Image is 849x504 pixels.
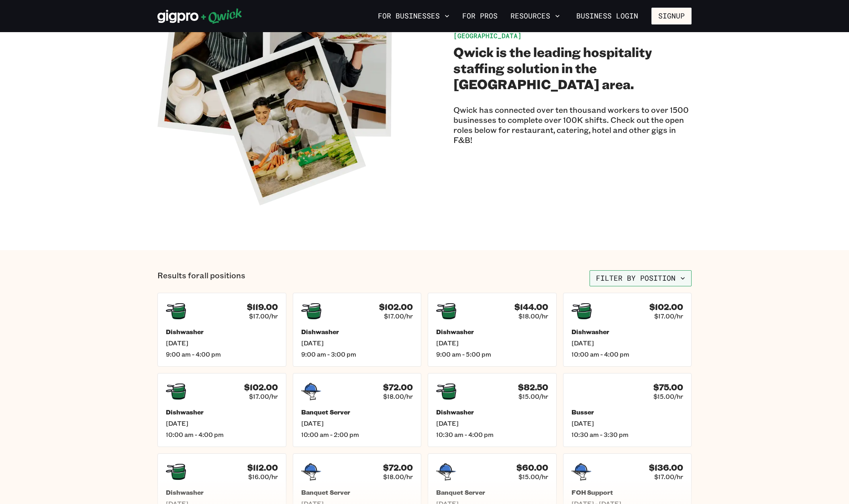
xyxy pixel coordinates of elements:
h5: Banquet Server [436,488,548,496]
span: 9:00 am - 3:00 pm [301,350,413,358]
h5: Dishwasher [166,408,278,416]
h4: $144.00 [514,302,548,312]
a: $75.00$15.00/hrBusser[DATE]10:30 am - 3:30 pm [563,373,692,447]
a: $82.50$15.00/hrDishwasher[DATE]10:30 am - 4:00 pm [428,373,557,447]
p: Results for all positions [157,270,245,286]
span: [DATE] [436,339,548,347]
span: $18.00/hr [518,312,548,320]
span: 10:00 am - 2:00 pm [301,431,413,439]
a: Business Login [569,8,645,24]
h5: Dishwasher [571,328,684,336]
span: $16.00/hr [248,473,278,481]
h5: Dishwasher [166,328,278,336]
h5: Dishwasher [166,488,278,496]
button: Filter by position [590,270,692,286]
h5: Dishwasher [301,328,413,336]
h5: Busser [571,408,684,416]
p: Qwick has connected over ten thousand workers to over 1500 businesses to complete over 100K shift... [453,105,692,145]
h4: $82.50 [518,382,548,392]
h2: Qwick is the leading hospitality staffing solution in the [GEOGRAPHIC_DATA] area. [453,44,692,92]
a: $102.00$17.00/hrDishwasher[DATE]10:00 am - 4:00 pm [157,373,286,447]
span: [DATE] [166,339,278,347]
span: $17.00/hr [384,312,413,320]
span: [DATE] [436,419,548,427]
a: $144.00$18.00/hrDishwasher[DATE]9:00 am - 5:00 pm [428,293,557,367]
a: $119.00$17.00/hrDishwasher[DATE]9:00 am - 4:00 pm [157,293,286,367]
span: $17.00/hr [654,473,683,481]
span: $15.00/hr [518,392,548,400]
span: $18.00/hr [383,473,413,481]
h5: Dishwasher [436,408,548,416]
h4: $60.00 [516,463,548,473]
span: [DATE] [301,339,413,347]
h4: $119.00 [247,302,278,312]
span: $18.00/hr [383,392,413,400]
h4: $72.00 [383,382,413,392]
button: Resources [507,9,563,23]
span: [DATE] [301,419,413,427]
h5: Banquet Server [301,488,413,496]
span: $17.00/hr [249,392,278,400]
h4: $136.00 [649,463,683,473]
a: $72.00$18.00/hrBanquet Server[DATE]10:00 am - 2:00 pm [293,373,422,447]
a: $102.00$17.00/hrDishwasher[DATE]10:00 am - 4:00 pm [563,293,692,367]
span: 10:00 am - 4:00 pm [166,431,278,439]
a: For Pros [459,9,501,23]
span: [DATE] [166,419,278,427]
h4: $112.00 [247,463,278,473]
span: $17.00/hr [249,312,278,320]
span: 9:00 am - 4:00 pm [166,350,278,358]
h4: $102.00 [649,302,683,312]
h4: $72.00 [383,463,413,473]
a: $102.00$17.00/hrDishwasher[DATE]9:00 am - 3:00 pm [293,293,422,367]
h4: $102.00 [379,302,413,312]
span: $17.00/hr [654,312,683,320]
span: 10:30 am - 3:30 pm [571,431,684,439]
span: 10:30 am - 4:00 pm [436,431,548,439]
h5: FOH Support [571,488,684,496]
span: [DATE] [571,339,684,347]
h4: $102.00 [244,382,278,392]
h5: Dishwasher [436,328,548,336]
span: 10:00 am - 4:00 pm [571,350,684,358]
span: 9:00 am - 5:00 pm [436,350,548,358]
span: [GEOGRAPHIC_DATA] [453,31,522,40]
h5: Banquet Server [301,408,413,416]
span: $15.00/hr [518,473,548,481]
h4: $75.00 [653,382,683,392]
button: For Businesses [375,9,453,23]
button: Signup [651,8,692,24]
span: [DATE] [571,419,684,427]
span: $15.00/hr [653,392,683,400]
